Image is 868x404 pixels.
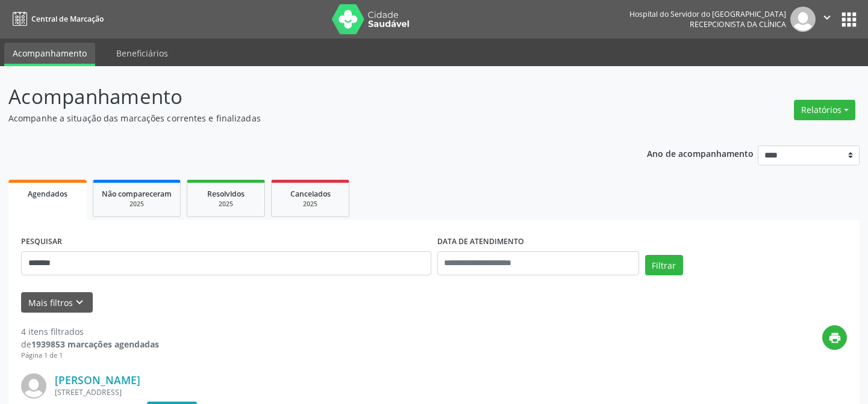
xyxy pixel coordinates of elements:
[629,9,786,19] div: Hospital do Servidor do [GEOGRAPHIC_DATA]
[21,292,93,313] button: Mais filtroskeyboard_arrow_down
[21,233,62,251] label: PESQUISAR
[820,11,834,24] i: 
[280,200,340,209] div: 2025
[838,9,860,30] button: apps
[8,9,104,29] a: Central de Marcação
[690,19,786,29] span: Recepcionista da clínica
[816,7,838,32] button: 
[55,373,140,387] a: [PERSON_NAME]
[8,112,604,124] p: Acompanhe a situação das marcações correntes e finalizadas
[207,189,245,199] span: Resolvidos
[31,14,104,24] span: Central de Marcação
[828,331,841,344] i: print
[645,255,683,275] button: Filtrar
[102,200,172,209] div: 2025
[21,338,159,350] div: de
[102,189,172,199] span: Não compareceram
[8,82,604,112] p: Acompanhamento
[73,296,86,309] i: keyboard_arrow_down
[28,189,67,199] span: Agendados
[21,373,46,399] img: img
[290,189,331,199] span: Cancelados
[647,145,754,161] p: Ano de acompanhamento
[437,233,524,251] label: DATA DE ATENDIMENTO
[794,100,855,120] button: Relatórios
[108,43,176,64] a: Beneficiários
[55,387,666,397] div: [STREET_ADDRESS]
[790,7,816,32] img: img
[21,325,159,338] div: 4 itens filtrados
[21,350,159,361] div: Página 1 de 1
[196,200,256,209] div: 2025
[822,325,847,350] button: print
[4,43,95,66] a: Acompanhamento
[31,338,159,350] strong: 1939853 marcações agendadas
